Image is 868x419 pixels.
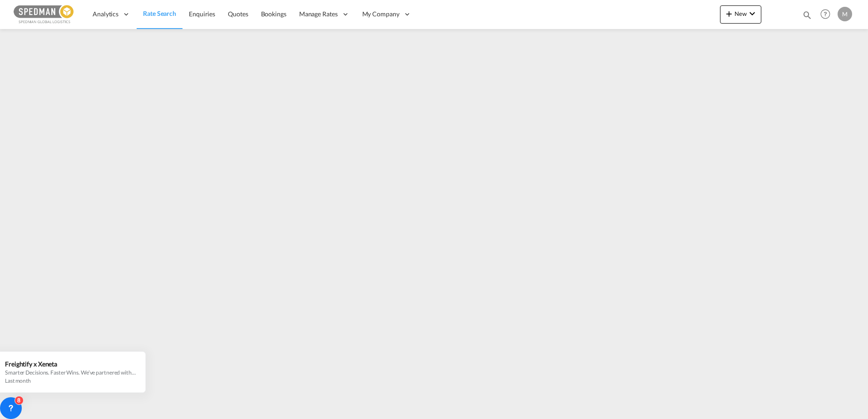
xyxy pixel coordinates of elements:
[838,7,852,21] div: M
[143,10,176,17] span: Rate Search
[720,5,761,24] button: icon-plus 400-fgNewicon-chevron-down
[818,6,838,23] div: Help
[802,10,812,20] md-icon: icon-magnify
[818,6,833,22] span: Help
[93,10,118,19] span: Analytics
[189,10,215,18] span: Enquiries
[228,10,248,18] span: Quotes
[747,8,758,19] md-icon: icon-chevron-down
[724,10,758,17] span: New
[261,10,286,18] span: Bookings
[14,4,75,24] img: c12ca350ff1b11efb6b291369744d907.png
[362,10,399,19] span: My Company
[724,8,735,19] md-icon: icon-plus 400-fg
[299,10,338,19] span: Manage Rates
[802,10,812,24] div: icon-magnify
